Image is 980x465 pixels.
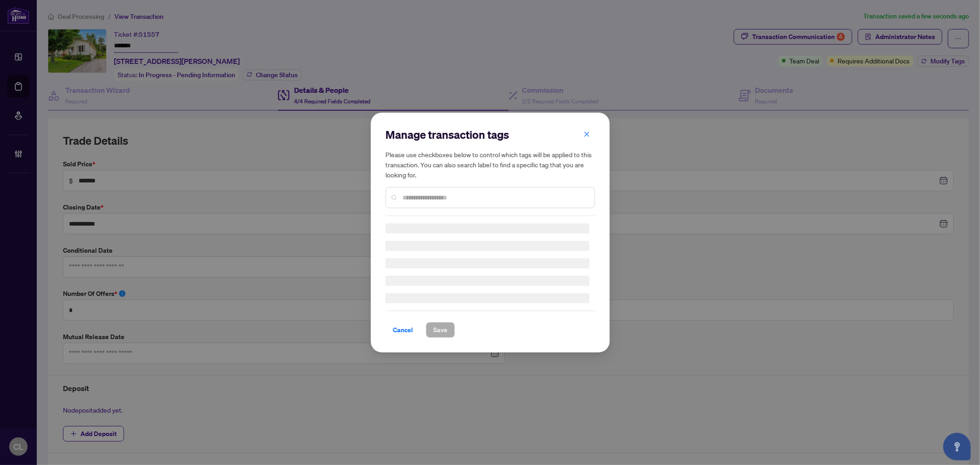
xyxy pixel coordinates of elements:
button: Open asap [943,433,971,460]
span: Cancel [393,323,413,337]
h2: Manage transaction tags [385,127,595,142]
button: Save [426,322,455,338]
span: close [583,131,590,137]
button: Cancel [385,322,420,338]
h5: Please use checkboxes below to control which tags will be applied to this transaction. You can al... [385,149,595,180]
